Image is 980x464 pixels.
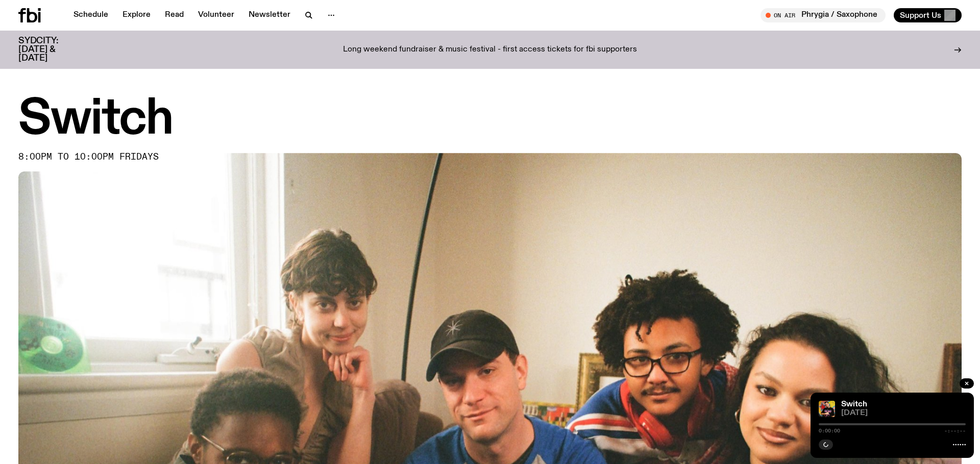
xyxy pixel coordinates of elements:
[18,37,84,63] h3: SYDCITY: [DATE] & [DATE]
[841,400,867,408] a: Switch
[819,428,840,433] span: 0:00:00
[18,153,159,161] span: 8:00pm to 10:00pm fridays
[159,8,190,22] a: Read
[18,97,962,143] h1: Switch
[761,8,886,22] button: On AirPhrygia / Saxophone
[841,409,966,417] span: [DATE]
[343,45,637,55] p: Long weekend fundraiser & music festival - first access tickets for fbi supporters
[116,8,157,22] a: Explore
[819,401,835,417] img: Sandro wears a pink and black Uniiqu3 shirt, holding on to the strap of his shoulder bag, smiling...
[242,8,297,22] a: Newsletter
[894,8,962,22] button: Support Us
[192,8,240,22] a: Volunteer
[900,11,941,20] span: Support Us
[944,428,966,433] span: -:--:--
[67,8,114,22] a: Schedule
